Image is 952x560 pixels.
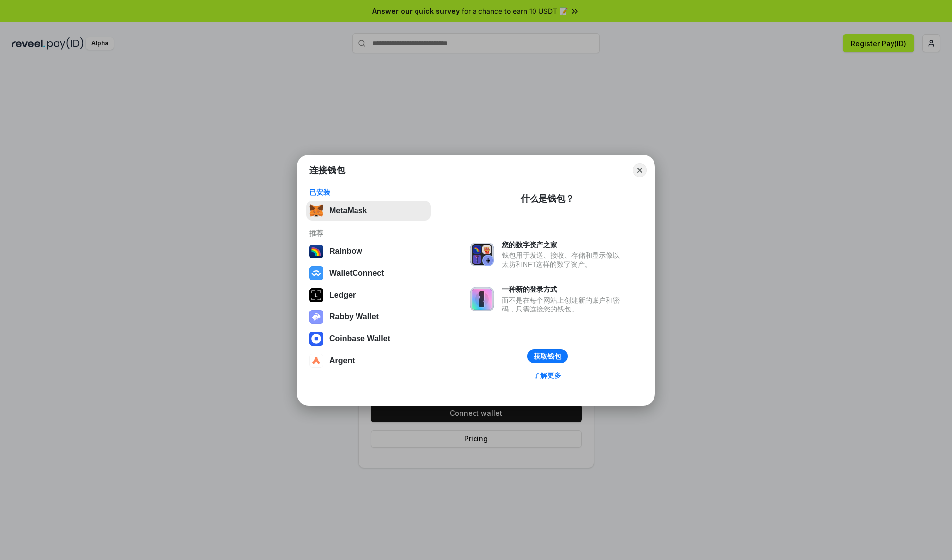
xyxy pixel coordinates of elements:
[306,307,431,327] button: Rabby Wallet
[309,164,345,176] h1: 连接钱包
[470,287,494,311] img: svg+xml,%3Csvg%20xmlns%3D%22http%3A%2F%2Fwww.w3.org%2F2000%2Fsvg%22%20fill%3D%22none%22%20viewBox...
[521,193,574,205] div: 什么是钱包？
[309,332,323,346] img: svg+xml,%3Csvg%20width%3D%2228%22%20height%3D%2228%22%20viewBox%3D%220%200%2028%2028%22%20fill%3D...
[309,354,323,368] img: svg+xml,%3Csvg%20width%3D%2228%22%20height%3D%2228%22%20viewBox%3D%220%200%2028%2028%22%20fill%3D...
[306,242,431,261] button: Rainbow
[329,356,355,365] div: Argent
[527,349,568,363] button: 获取钱包
[329,206,367,215] div: MetaMask
[502,251,625,269] div: 钱包用于发送、接收、存储和显示像以太坊和NFT这样的数字资产。
[309,288,323,302] img: svg+xml,%3Csvg%20xmlns%3D%22http%3A%2F%2Fwww.w3.org%2F2000%2Fsvg%22%20width%3D%2228%22%20height%3...
[329,312,379,321] div: Rabby Wallet
[309,266,323,280] img: svg+xml,%3Csvg%20width%3D%2228%22%20height%3D%2228%22%20viewBox%3D%220%200%2028%2028%22%20fill%3D...
[329,334,390,343] div: Coinbase Wallet
[309,229,428,238] div: 推荐
[309,188,428,197] div: 已安装
[534,371,561,380] div: 了解更多
[309,245,323,258] img: svg+xml,%3Csvg%20width%3D%22120%22%20height%3D%22120%22%20viewBox%3D%220%200%20120%20120%22%20fil...
[633,163,647,177] button: Close
[306,201,431,221] button: MetaMask
[470,243,494,266] img: svg+xml,%3Csvg%20xmlns%3D%22http%3A%2F%2Fwww.w3.org%2F2000%2Fsvg%22%20fill%3D%22none%22%20viewBox...
[502,296,625,313] div: 而不是在每个网站上创建新的账户和密码，只需连接您的钱包。
[329,247,362,256] div: Rainbow
[528,369,567,382] a: 了解更多
[306,351,431,371] button: Argent
[329,291,356,300] div: Ledger
[306,285,431,305] button: Ledger
[502,285,625,294] div: 一种新的登录方式
[329,269,384,278] div: WalletConnect
[534,352,561,361] div: 获取钱包
[306,329,431,349] button: Coinbase Wallet
[309,310,323,324] img: svg+xml,%3Csvg%20xmlns%3D%22http%3A%2F%2Fwww.w3.org%2F2000%2Fsvg%22%20fill%3D%22none%22%20viewBox...
[502,240,625,249] div: 您的数字资产之家
[306,263,431,283] button: WalletConnect
[309,204,323,218] img: svg+xml,%3Csvg%20fill%3D%22none%22%20height%3D%2233%22%20viewBox%3D%220%200%2035%2033%22%20width%...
